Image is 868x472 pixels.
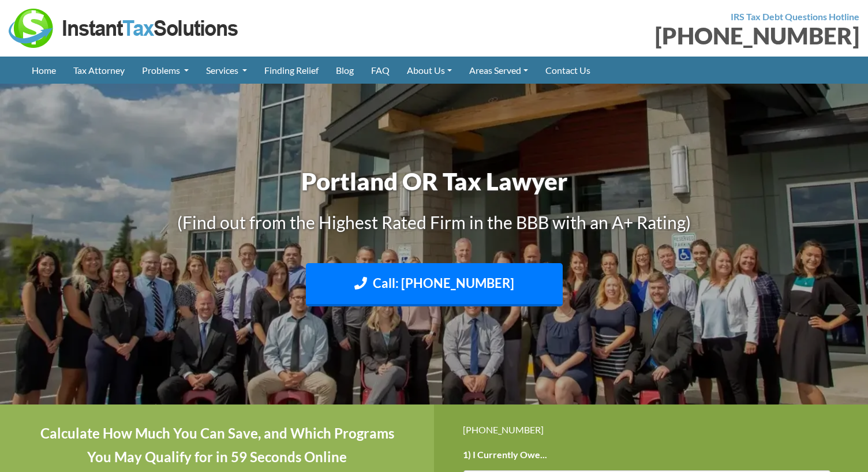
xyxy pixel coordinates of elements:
a: Problems [133,57,197,84]
a: Call: [PHONE_NUMBER] [306,263,563,306]
a: Home [23,57,65,84]
a: Contact Us [537,57,599,84]
a: Areas Served [461,57,537,84]
a: Instant Tax Solutions Logo [9,21,240,32]
a: FAQ [362,57,398,84]
div: [PHONE_NUMBER] [463,422,839,437]
a: Services [197,57,256,84]
a: About Us [398,57,461,84]
div: [PHONE_NUMBER] [443,24,859,47]
h1: Portland OR Tax Lawyer [114,164,754,198]
h4: Calculate How Much You Can Save, and Which Programs You May Qualify for in 59 Seconds Online [29,422,405,469]
label: 1) I Currently Owe... [463,449,547,461]
img: Instant Tax Solutions Logo [9,9,240,48]
h3: (Find out from the Highest Rated Firm in the BBB with an A+ Rating) [114,210,754,234]
a: Tax Attorney [65,57,133,84]
strong: IRS Tax Debt Questions Hotline [731,11,859,22]
a: Finding Relief [256,57,327,84]
a: Blog [327,57,362,84]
